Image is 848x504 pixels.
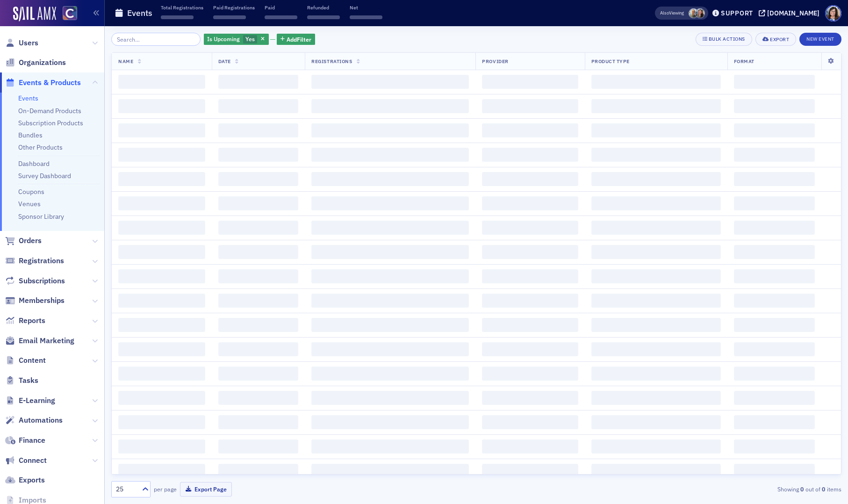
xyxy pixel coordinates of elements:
[118,415,205,429] span: ‌
[18,94,38,102] a: Events
[307,15,340,19] span: ‌
[207,35,240,43] span: Is Upcoming
[118,99,205,113] span: ‌
[482,245,578,259] span: ‌
[696,33,752,46] button: Bulk Actions
[482,464,578,478] span: ‌
[218,58,231,65] span: Date
[689,8,698,18] span: Derrol Moorhead
[591,221,721,235] span: ‌
[734,342,815,356] span: ‌
[482,75,578,89] span: ‌
[19,58,66,68] span: Organizations
[755,33,796,46] button: Export
[218,342,299,356] span: ‌
[799,33,841,46] button: New Event
[19,256,64,266] span: Registrations
[18,107,81,115] a: On-Demand Products
[695,8,705,18] span: Tiffany Carson
[591,415,721,429] span: ‌
[734,172,815,186] span: ‌
[218,367,299,381] span: ‌
[591,172,721,186] span: ‌
[161,15,194,19] span: ‌
[311,196,469,210] span: ‌
[118,75,205,89] span: ‌
[759,10,823,16] button: [DOMAIN_NAME]
[218,269,299,283] span: ‌
[799,485,805,493] strong: 0
[63,6,77,21] img: SailAMX
[18,200,41,208] a: Venues
[311,99,469,113] span: ‌
[118,196,205,210] span: ‌
[5,336,74,346] a: Email Marketing
[311,415,469,429] span: ‌
[204,34,269,45] div: Yes
[482,123,578,137] span: ‌
[307,4,340,11] p: Refunded
[734,367,815,381] span: ‌
[118,221,205,235] span: ‌
[218,439,299,454] span: ‌
[218,464,299,478] span: ‌
[19,316,45,326] span: Reports
[118,391,205,405] span: ‌
[820,485,827,493] strong: 0
[18,212,64,221] a: Sponsor Library
[5,58,66,68] a: Organizations
[770,37,789,42] div: Export
[213,4,255,11] p: Paid Registrations
[118,464,205,478] span: ‌
[482,415,578,429] span: ‌
[721,9,753,17] div: Support
[116,484,137,494] div: 25
[591,391,721,405] span: ‌
[127,7,152,19] h1: Events
[734,245,815,259] span: ‌
[734,464,815,478] span: ‌
[660,10,684,16] span: Viewing
[19,276,65,286] span: Subscriptions
[5,236,42,246] a: Orders
[591,294,721,308] span: ‌
[265,15,297,19] span: ‌
[311,318,469,332] span: ‌
[5,415,63,425] a: Automations
[482,196,578,210] span: ‌
[19,78,81,88] span: Events & Products
[18,143,63,151] a: Other Products
[591,58,630,65] span: Product Type
[5,276,65,286] a: Subscriptions
[118,148,205,162] span: ‌
[161,4,203,11] p: Total Registrations
[734,415,815,429] span: ‌
[218,75,299,89] span: ‌
[311,439,469,454] span: ‌
[482,391,578,405] span: ‌
[218,148,299,162] span: ‌
[591,367,721,381] span: ‌
[482,148,578,162] span: ‌
[591,196,721,210] span: ‌
[213,15,246,19] span: ‌
[19,38,38,48] span: Users
[311,342,469,356] span: ‌
[218,99,299,113] span: ‌
[118,439,205,454] span: ‌
[5,355,46,366] a: Content
[118,58,133,65] span: Name
[591,342,721,356] span: ‌
[734,75,815,89] span: ‌
[5,256,64,266] a: Registrations
[111,33,201,46] input: Search…
[591,245,721,259] span: ‌
[287,35,311,43] span: Add Filter
[311,367,469,381] span: ‌
[13,7,56,22] a: SailAMX
[5,455,47,466] a: Connect
[5,78,81,88] a: Events & Products
[799,34,841,43] a: New Event
[19,415,63,425] span: Automations
[218,318,299,332] span: ‌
